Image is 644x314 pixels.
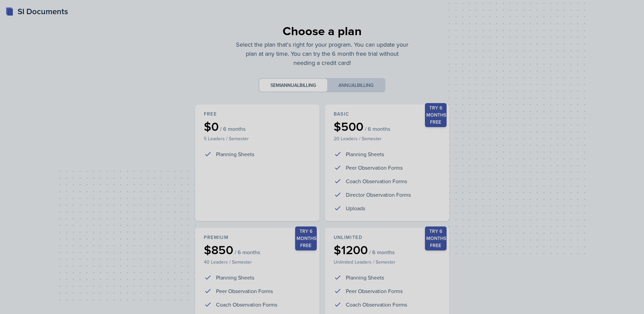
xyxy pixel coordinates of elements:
div: Try 6 months free [425,103,447,127]
div: Try 6 months free [295,226,317,250]
p: Planning Sheets [346,150,384,158]
div: Basic [334,111,440,118]
div: $850 [204,244,311,256]
p: 5 Leaders / Semester [204,135,311,142]
p: Coach Observation Forms [346,300,407,309]
div: $0 [204,120,311,132]
span: billing [357,82,374,89]
div: $500 [334,120,440,132]
p: Director Observation Forms [346,191,411,199]
p: Coach Observation Forms [346,177,407,185]
div: Unlimited [334,234,440,241]
div: $1200 [334,244,440,256]
p: Coach Observation Forms [216,300,277,309]
a: SI Documents [5,5,68,18]
p: Peer Observation Forms [216,287,273,295]
p: Planning Sheets [216,273,254,282]
div: Choose a plan [236,22,409,40]
div: Try 6 months free [425,226,447,250]
p: 40 Leaders / Semester [204,259,311,265]
p: Planning Sheets [216,150,254,158]
p: 20 Leaders / Semester [334,135,440,142]
span: / 6 months [220,125,245,132]
span: / 6 months [369,249,395,256]
button: Annualbilling [327,79,385,92]
p: Planning Sheets [346,273,384,282]
button: Semiannualbilling [259,79,327,92]
p: Uploads [346,204,365,212]
p: Peer Observation Forms [346,164,403,172]
p: Select the plan that's right for your program. You can update your plan at any time. You can try ... [236,40,409,67]
span: / 6 months [365,125,390,132]
p: Peer Observation Forms [346,287,403,295]
p: Unlimited Leaders / Semester [334,259,440,265]
div: Free [204,111,311,118]
div: Premium [204,234,311,241]
span: billing [300,82,316,89]
span: / 6 months [235,249,260,256]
